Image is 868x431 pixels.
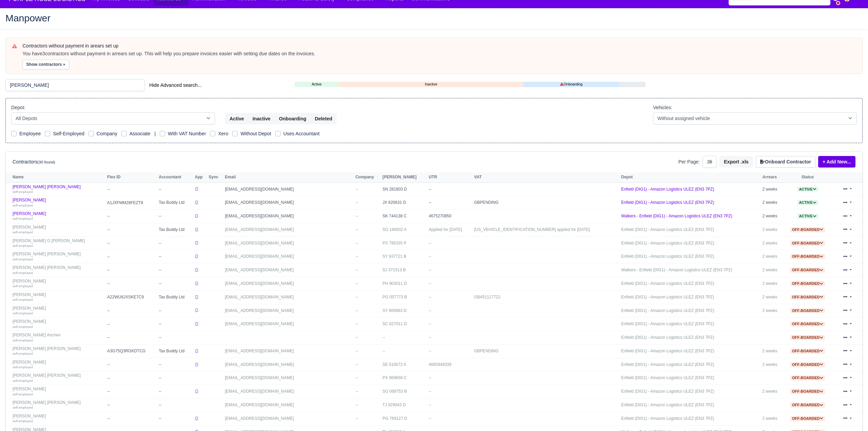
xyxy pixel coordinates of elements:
small: self-employed [13,352,33,355]
button: Show contractors » [22,60,69,70]
small: self-employed [13,203,33,207]
a: Off-boarded [790,241,825,246]
small: self-employed [13,190,33,194]
td: -- [157,358,193,371]
td: -- [105,385,157,398]
td: A3G75Q3RGKDTCG [105,344,157,358]
td: -- [105,331,157,345]
th: Arrears [761,172,784,182]
a: Onboarding [523,81,619,87]
td: 2 weeks [761,250,784,263]
td: -- [105,250,157,263]
label: Vehicles: [653,104,672,112]
a: [PERSON_NAME] self-employed [13,211,104,221]
td: [EMAIL_ADDRESS][DOMAIN_NAME] [223,358,354,371]
td: -- [427,236,472,250]
a: Off-boarded [790,349,825,353]
a: + Add New... [818,156,855,168]
span: -- [355,214,358,218]
a: Enfield (DIG1) - Amazon Logistics ULEZ (EN3 7PZ) [621,200,714,205]
span: Active [797,200,818,205]
td: A1JXFMM28FEZT8 [105,196,157,210]
span: -- [355,362,358,367]
th: App [193,172,207,182]
a: Active [797,187,818,192]
td: Tax Buddy Ltd [157,344,193,358]
div: You have contractors without payment in arrears set up. This will help you prepare invoices easie... [22,51,856,57]
label: Employee [19,130,41,138]
a: [PERSON_NAME] self-employed [13,360,104,370]
td: -- [427,344,472,358]
td: 4685949339 [427,358,472,371]
button: Onboard Contractor [756,156,815,168]
td: 4675270850 [427,210,472,223]
td: [EMAIL_ADDRESS][DOMAIN_NAME] [223,371,354,385]
td: SK 744138 C [381,210,427,223]
td: -- [427,277,472,291]
a: [PERSON_NAME] [PERSON_NAME] self-employed [13,184,104,194]
td: 2 weeks [761,344,784,358]
td: Tax Buddy Ltd [157,196,193,210]
a: Enfield (DIG1) - Amazon Logistics ULEZ (EN3 7PZ) [621,375,714,380]
td: PX 969658 C [381,371,427,385]
button: Onboarding [275,113,311,124]
td: SG 068753 B [381,385,427,398]
label: Xero [218,130,228,138]
span: -- [355,321,358,326]
h2: Manpower [5,13,863,23]
td: -- [427,304,472,317]
td: [EMAIL_ADDRESS][DOMAIN_NAME] [223,290,354,304]
button: Active [225,113,249,124]
span: -- [355,227,358,232]
a: [PERSON_NAME] [PERSON_NAME] self-employed [13,252,104,261]
td: SY 906883 D [381,304,427,317]
label: Without Depot [240,130,271,138]
td: Applied for [DATE] [427,223,472,236]
td: 2 weeks [761,277,784,291]
td: [US_VEHICLE_IDENTIFICATION_NUMBER] applied for [DATE] [472,223,619,236]
span: Off-boarded [790,254,825,259]
div: Chat Widget [746,352,868,431]
a: [PERSON_NAME] self-employed [13,292,104,302]
td: PH 903011 D [381,277,427,291]
button: Export .xls [719,156,753,168]
span: -- [355,335,358,340]
td: SY 937721 B [381,250,427,263]
td: -- [157,385,193,398]
td: [EMAIL_ADDRESS][DOMAIN_NAME] [223,250,354,263]
small: self-employed [13,244,33,248]
a: [PERSON_NAME] Anchev self-employed [13,333,104,342]
a: Enfield (DIG1) - Amazon Logistics ULEZ (EN3 7PZ) [621,308,714,313]
span: -- [355,254,358,259]
td: 2 weeks [761,196,784,210]
label: Uses Accountant [283,130,320,138]
a: [PERSON_NAME] [PERSON_NAME] self-employed [13,373,104,383]
span: -- [355,349,358,353]
a: Off-boarded [790,268,825,272]
a: [PERSON_NAME] [PERSON_NAME] self-employed [13,265,104,275]
td: [EMAIL_ADDRESS][DOMAIN_NAME] [223,304,354,317]
label: Associate [130,130,151,138]
small: self-employed [13,257,33,261]
td: [EMAIL_ADDRESS][DOMAIN_NAME] [223,223,354,236]
td: -- [427,250,472,263]
a: Enfield (DIG1) - Amazon Logistics ULEZ (EN3 7PZ) [621,335,714,340]
span: -- [355,389,358,394]
small: self-employed [13,365,33,369]
small: self-employed [13,392,33,396]
label: Company [97,130,117,138]
td: GB451117722 [472,290,619,304]
td: -- [105,317,157,331]
label: Per Page: [678,158,700,166]
td: -- [381,344,427,358]
th: Sync [207,172,223,182]
th: VAT [472,172,619,182]
a: Enfield (DIG1) - Amazon Logistics ULEZ (EN3 7PZ) [621,349,714,353]
td: Tax Buddy Ltd [157,290,193,304]
td: -- [157,371,193,385]
td: GBPENDING [472,196,619,210]
a: Enfield (DIG1) - Amazon Logistics ULEZ (EN3 7PZ) [621,227,714,232]
small: self-employed [13,217,33,220]
span: -- [355,187,358,192]
a: Enfield (DIG1) - Amazon Logistics ULEZ (EN3 7PZ) [621,403,714,407]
